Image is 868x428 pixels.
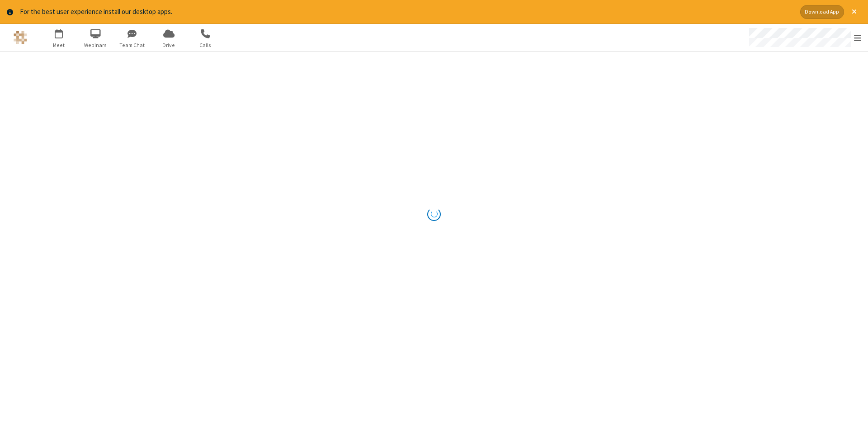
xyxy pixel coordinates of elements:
button: Close alert [847,5,861,19]
div: For the best user experience install our desktop apps. [20,7,793,17]
button: Download App [800,5,844,19]
span: Meet [42,41,76,49]
span: Webinars [79,41,113,49]
span: Team Chat [115,41,149,49]
div: Open menu [741,24,868,51]
iframe: Chat [845,404,861,422]
span: Calls [189,41,222,49]
span: Drive [152,41,186,49]
img: QA Selenium DO NOT DELETE OR CHANGE [14,31,27,44]
button: Logo [3,24,37,51]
